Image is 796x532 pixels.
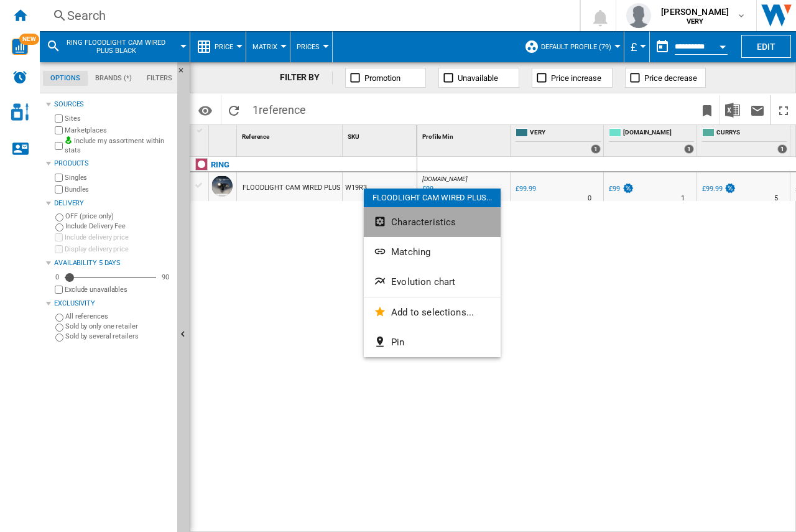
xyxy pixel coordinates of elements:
button: Pin... [364,327,501,357]
span: Matching [391,246,430,258]
button: Add to selections... [364,297,501,327]
button: Matching [364,237,501,267]
div: FLOODLIGHT CAM WIRED PLUS... [364,189,501,207]
span: Pin [391,337,404,348]
button: Evolution chart [364,267,501,297]
span: Add to selections... [391,307,474,318]
span: Characteristics [391,217,456,228]
span: Evolution chart [391,276,455,287]
button: Characteristics [364,207,501,237]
